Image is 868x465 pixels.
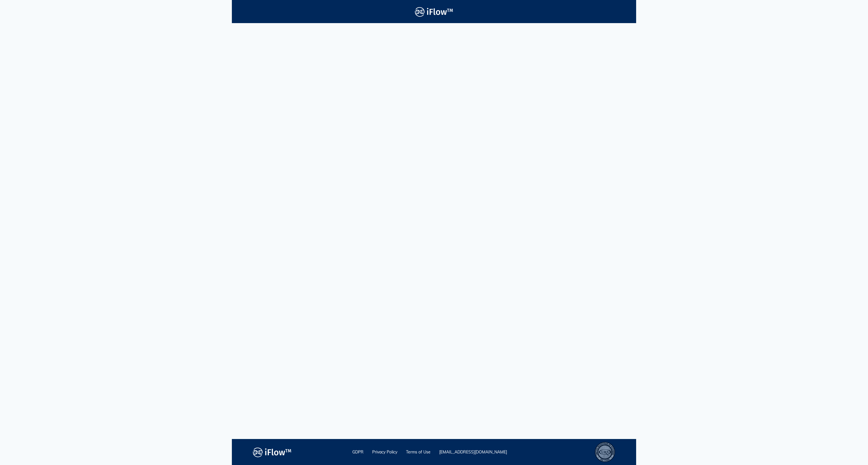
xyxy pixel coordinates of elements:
[232,5,636,18] a: Logo
[372,449,397,455] a: Privacy Policy
[352,449,364,455] a: GDPR
[439,449,507,455] a: [EMAIL_ADDRESS][DOMAIN_NAME]
[253,446,291,459] img: logo
[595,442,615,462] div: ISO 13485 – Quality Management System
[406,449,431,455] a: Terms of Use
